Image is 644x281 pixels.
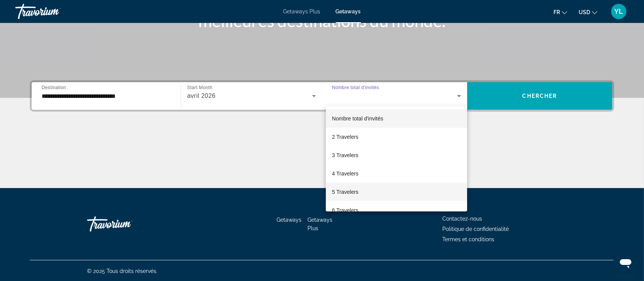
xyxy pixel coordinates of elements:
[332,115,383,122] span: Nombre total d'invités
[332,169,358,178] span: 4 Travelers
[332,151,358,160] span: 3 Travelers
[332,187,358,197] span: 5 Travelers
[613,250,638,275] iframe: Bouton de lancement de la fenêtre de messagerie
[332,206,358,215] span: 6 Travelers
[332,132,358,141] span: 2 Travelers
